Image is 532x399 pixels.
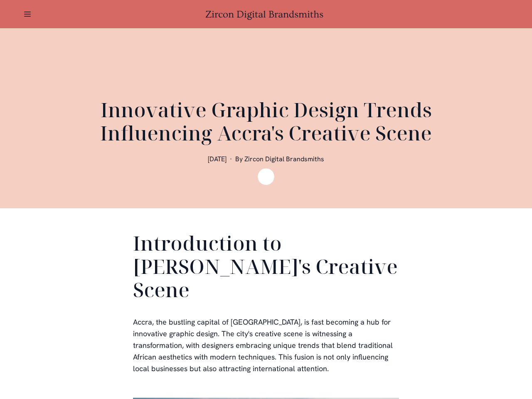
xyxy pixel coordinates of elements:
[133,316,399,374] p: Accra, the bustling capital of [GEOGRAPHIC_DATA], is fast becoming a hub for innovative graphic d...
[258,168,274,185] img: Zircon Digital Brandsmiths
[66,98,465,145] h1: Innovative Graphic Design Trends Influencing Accra's Creative Scene
[230,155,232,163] span: ·
[133,232,399,305] h2: Introduction to [PERSON_NAME]'s Creative Scene
[208,155,227,163] span: [DATE]
[205,9,327,20] a: Zircon Digital Brandsmiths
[235,155,324,163] span: By Zircon Digital Brandsmiths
